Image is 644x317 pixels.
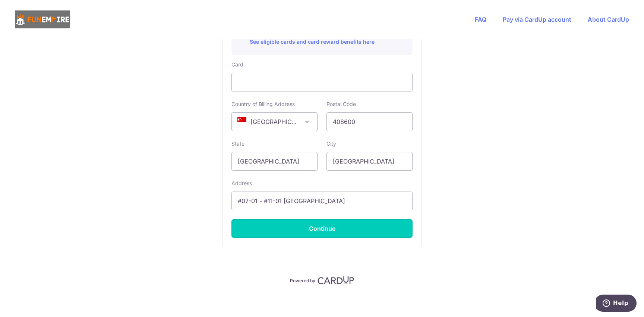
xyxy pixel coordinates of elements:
[238,78,406,87] iframe: Secure card payment input frame
[596,295,637,313] iframe: Opens a widget where you can find more information
[231,219,413,238] button: Continue
[326,112,413,131] input: Example 123456
[318,276,354,285] img: CardUp
[231,61,243,68] label: Card
[290,276,315,284] p: Powered by
[503,16,571,23] a: Pay via CardUp account
[588,16,629,23] a: About CardUp
[231,112,318,131] span: Singapore
[231,100,295,108] label: Country of Billing Address
[232,113,317,131] span: Singapore
[231,180,252,187] label: Address
[231,140,244,147] label: State
[475,16,486,23] a: FAQ
[250,38,375,45] a: See eligible cards and card reward benefits here
[326,140,336,147] label: City
[326,100,356,108] label: Postal Code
